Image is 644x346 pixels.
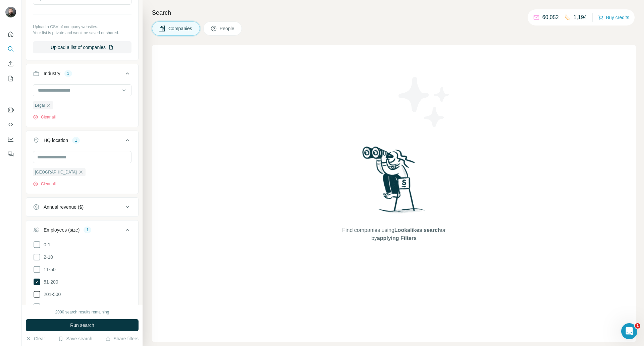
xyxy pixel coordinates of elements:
button: HQ location1 [26,132,138,151]
button: Share filters [105,335,139,342]
span: Run search [70,322,94,329]
span: Find companies using or by [340,226,447,242]
div: Employees (size) [44,227,79,233]
span: 1 [635,323,640,329]
span: applying Filters [377,235,417,241]
span: 2-10 [41,254,53,260]
span: 11-50 [41,266,56,273]
button: Feedback [5,148,16,160]
button: Clear all [33,114,56,120]
h4: Search [152,8,636,17]
img: Surfe Illustration - Woman searching with binoculars [359,145,429,219]
button: My lists [5,72,16,85]
span: Legal [35,102,45,108]
button: Annual revenue ($) [26,199,138,215]
button: Buy credits [598,13,629,22]
div: 1 [84,227,91,233]
button: Employees (size)1 [26,222,138,241]
p: 60,052 [542,13,559,21]
button: Quick start [5,28,16,40]
button: Search [5,43,16,55]
button: Dashboard [5,133,16,145]
button: Use Surfe API [5,118,16,131]
span: 0-1 [41,241,50,248]
span: 201-500 [41,291,61,298]
div: Industry [44,70,60,77]
button: Clear [26,335,45,342]
span: Lookalikes search [394,227,441,233]
div: 1 [64,70,72,77]
span: Companies [168,25,193,32]
button: Upload a list of companies [33,41,131,53]
button: Use Surfe on LinkedIn [5,104,16,116]
button: Industry1 [26,65,138,84]
p: 1,194 [574,13,587,21]
img: Avatar [5,7,16,17]
div: 1 [72,137,80,143]
p: Upload a CSV of company websites. [33,24,131,30]
div: 2000 search results remaining [55,309,109,315]
span: 51-200 [41,279,58,285]
button: Save search [58,335,92,342]
span: People [220,25,235,32]
img: Surfe Illustration - Stars [394,72,454,132]
button: Clear all [33,181,56,187]
div: HQ location [44,137,68,144]
span: 501-1K [41,303,59,310]
button: Run search [26,319,139,331]
iframe: Intercom live chat [621,323,637,339]
div: Annual revenue ($) [44,204,84,210]
p: Your list is private and won't be saved or shared. [33,30,131,36]
button: Enrich CSV [5,58,16,70]
span: [GEOGRAPHIC_DATA] [35,169,77,175]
